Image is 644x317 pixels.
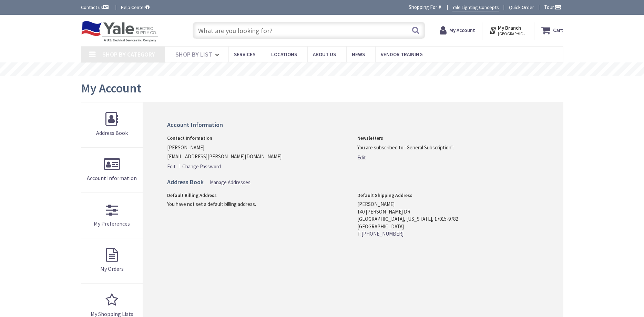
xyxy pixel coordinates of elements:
span: Tour [544,4,562,10]
span: Shop By List [175,50,212,58]
span: My Account [81,80,141,96]
a: Address Book [81,102,143,147]
span: Default Shipping Address [357,192,412,198]
a: Account Information [81,148,143,192]
strong: My Account [449,27,475,33]
a: Change Password [182,163,221,170]
a: Contact us [81,4,110,11]
strong: Account Information [167,121,223,129]
address: You have not set a default billing address. [167,200,348,208]
span: Account Information [87,175,137,181]
span: Contact Information [167,135,212,141]
input: What are you looking for? [193,22,425,39]
span: Edit [167,163,176,170]
a: My Account [440,24,475,37]
span: Vendor Training [381,51,423,58]
a: Manage Addresses [210,179,251,186]
span: Shop By Category [102,50,155,58]
a: [PHONE_NUMBER] [361,230,403,237]
strong: Address Book [167,178,204,186]
span: Edit [357,154,366,161]
span: Manage Addresses [210,179,251,186]
span: News [352,51,365,58]
span: [GEOGRAPHIC_DATA], [GEOGRAPHIC_DATA] [498,31,527,37]
span: Address Book [96,129,128,136]
span: Newsletters [357,135,383,141]
span: Default Billing Address [167,192,217,198]
a: Quick Order [509,4,534,11]
span: Shopping For [409,4,437,10]
span: Services [234,51,255,58]
address: [PERSON_NAME] 140 [PERSON_NAME] DR [GEOGRAPHIC_DATA], [US_STATE], 17015-9782 [GEOGRAPHIC_DATA] T: [357,200,539,237]
span: About Us [313,51,336,58]
a: Edit [357,154,366,161]
a: Help Center [121,4,150,11]
p: You are subscribed to "General Subscription". [357,143,539,152]
a: Edit [167,163,181,170]
div: My Branch [GEOGRAPHIC_DATA], [GEOGRAPHIC_DATA] [489,24,527,37]
strong: # [438,4,441,10]
a: My Orders [81,238,143,283]
a: My Preferences [81,193,143,238]
img: Yale Electric Supply Co. [81,21,159,42]
span: Locations [271,51,297,58]
a: Yale Lighting Concepts [452,4,499,11]
span: My Preferences [94,220,130,227]
strong: Cart [553,24,563,37]
iframe: Opens a widget where you can find more information [577,298,623,315]
p: [PERSON_NAME] [EMAIL_ADDRESS][PERSON_NAME][DOMAIN_NAME] [167,143,348,161]
span: My Orders [100,265,124,272]
a: Cart [541,24,563,37]
strong: My Branch [498,24,521,31]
